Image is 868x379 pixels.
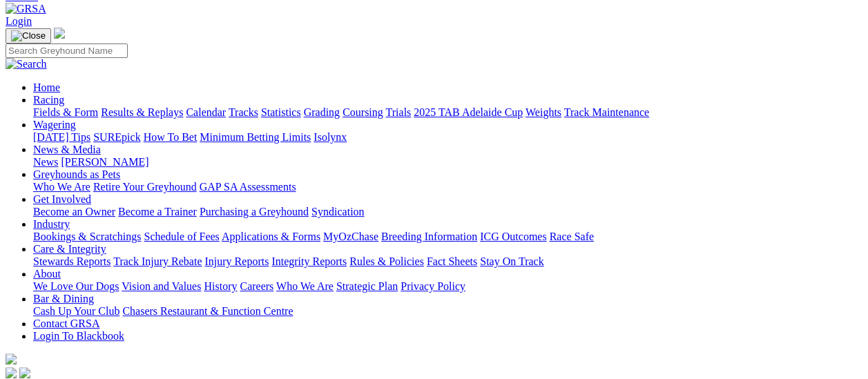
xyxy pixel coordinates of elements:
a: Retire Your Greyhound [93,181,197,193]
div: Industry [33,231,862,243]
a: Results & Replays [101,106,183,118]
img: Close [11,30,46,41]
a: Privacy Policy [401,280,465,292]
img: Search [6,58,47,70]
a: Become an Owner [33,206,115,217]
a: Stay On Track [480,255,543,267]
a: Contact GRSA [33,318,99,329]
a: MyOzChase [323,231,378,242]
a: News [33,156,58,168]
img: logo-grsa-white.png [54,28,65,39]
a: Purchasing a Greyhound [200,206,309,217]
a: Fact Sheets [427,255,477,267]
a: Integrity Reports [271,255,347,267]
a: Coursing [343,106,383,118]
a: Trials [385,106,411,118]
button: Toggle navigation [6,28,51,43]
a: Statistics [261,106,301,118]
a: Tracks [229,106,258,118]
a: Who We Are [276,280,334,292]
a: ICG Outcomes [480,231,546,242]
a: Calendar [186,106,226,118]
a: Vision and Values [122,280,201,292]
a: Bookings & Scratchings [33,231,141,242]
div: Wagering [33,131,862,144]
a: Breeding Information [381,231,477,242]
a: News & Media [33,144,101,155]
a: Minimum Betting Limits [200,131,311,143]
a: SUREpick [93,131,140,143]
a: Fields & Form [33,106,98,118]
img: twitter.svg [19,367,30,378]
a: Login To Blackbook [33,330,124,342]
a: Rules & Policies [349,255,424,267]
div: News & Media [33,156,862,168]
a: Strategic Plan [336,280,398,292]
a: We Love Our Dogs [33,280,119,292]
a: Syndication [311,206,364,217]
img: facebook.svg [6,367,17,378]
a: Home [33,81,60,93]
a: [PERSON_NAME] [61,156,148,168]
a: Track Injury Rebate [113,255,202,267]
a: Cash Up Your Club [33,305,119,317]
img: GRSA [6,3,46,15]
a: Get Involved [33,193,91,205]
a: 2025 TAB Adelaide Cup [414,106,523,118]
input: Search [6,43,128,58]
a: Race Safe [549,231,593,242]
a: Care & Integrity [33,243,106,255]
a: Isolynx [314,131,347,143]
a: Schedule of Fees [144,231,219,242]
a: Login [6,15,32,27]
a: Wagering [33,119,76,130]
div: Racing [33,106,862,119]
a: [DATE] Tips [33,131,90,143]
a: Become a Trainer [118,206,197,217]
img: logo-grsa-white.png [6,353,17,365]
a: Greyhounds as Pets [33,168,120,180]
div: Greyhounds as Pets [33,181,862,193]
a: Injury Reports [204,255,269,267]
a: How To Bet [144,131,197,143]
a: Track Maintenance [564,106,649,118]
a: Chasers Restaurant & Function Centre [122,305,293,317]
a: GAP SA Assessments [200,181,296,193]
a: Racing [33,94,64,106]
a: Stewards Reports [33,255,110,267]
a: Applications & Forms [222,231,320,242]
a: Grading [304,106,340,118]
div: Care & Integrity [33,255,862,268]
div: About [33,280,862,293]
a: Bar & Dining [33,293,94,304]
div: Get Involved [33,206,862,218]
a: Careers [240,280,273,292]
a: Weights [525,106,561,118]
a: Industry [33,218,70,230]
a: History [204,280,237,292]
div: Bar & Dining [33,305,862,318]
a: About [33,268,61,280]
a: Who We Are [33,181,90,193]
